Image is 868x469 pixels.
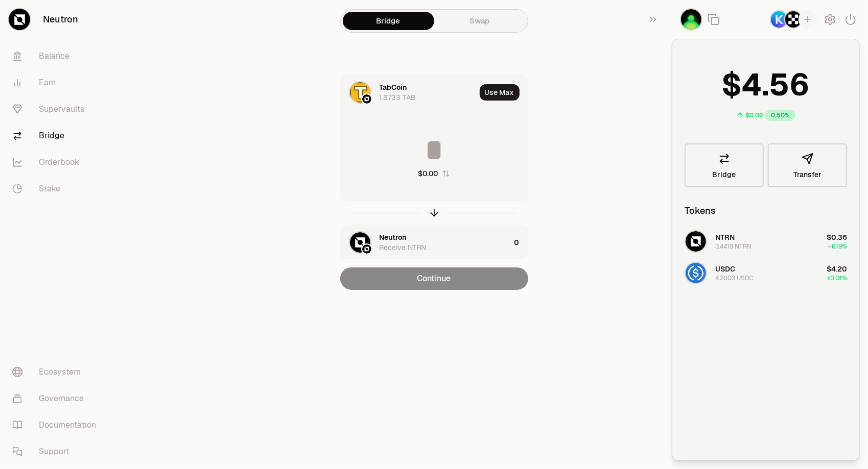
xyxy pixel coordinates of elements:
[784,10,803,29] img: OKX Wallet
[39,446,69,458] font: Support
[4,149,110,176] a: Orderbook
[350,82,370,103] img: TAB Logo
[770,10,788,29] img: Keplr
[745,111,763,119] div: $0.02
[4,385,110,412] a: Governance
[715,242,752,251] div: 3.4419 NTRN
[341,75,476,110] div: TAB LogoNeutron LogoTabCoin1.6733 TAB
[343,12,434,30] a: Bridge
[380,92,416,103] div: 1.6733 TAB
[380,82,407,92] div: TabCoin
[713,171,736,178] span: Bridge
[4,69,110,96] a: Earn
[39,130,64,142] font: Bridge
[39,366,81,378] font: Ecosystem
[685,143,764,187] a: Bridge
[4,122,110,149] a: Bridge
[765,110,795,121] div: 0.50%
[4,96,110,122] a: Supervaults
[715,274,753,282] div: 4.2003 USDC
[827,264,847,274] span: $4.20
[678,258,853,288] button: USDC LogoUSDC4.2003 USDC$4.20+0.01%
[380,232,407,242] div: Neutron
[514,225,528,260] div: 0
[341,225,510,260] div: NTRN LogoNeutron LogoNeutronReceive NTRN
[418,168,438,179] div: $0.00
[793,171,822,178] span: Transfer
[4,438,110,465] a: Support
[768,143,847,187] button: Transfer
[4,43,110,69] a: Balance
[828,242,847,251] span: +6.19%
[39,183,60,195] font: Stake
[715,264,735,274] span: USDC
[341,225,528,260] button: NTRN LogoNeutron LogoNeutronReceive NTRN0
[39,50,69,62] font: Balance
[678,226,853,257] button: NTRN LogoNTRN3.4419 NTRN$0.36+6.19%
[827,274,847,282] span: +0.01%
[4,176,110,202] a: Stake
[4,412,110,438] a: Documentation
[680,8,702,31] img: A8A0
[686,263,706,283] img: USDC Logo
[39,156,79,168] font: Orderbook
[480,84,520,101] button: Use Max
[39,77,56,89] font: Earn
[39,419,96,431] font: Documentation
[380,242,427,253] div: Receive NTRN
[43,12,78,27] font: Neutron
[4,359,110,385] a: Ecosystem
[434,12,526,30] a: Swap
[685,204,716,218] div: Tokens
[418,168,450,179] button: $0.00
[362,244,371,254] img: Neutron Logo
[39,392,84,405] font: Governance
[827,233,847,242] span: $0.36
[362,94,371,104] img: Neutron Logo
[39,103,84,115] font: Supervaults
[715,233,735,242] span: NTRN
[350,232,370,253] img: NTRN Logo
[686,231,706,252] img: NTRN Logo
